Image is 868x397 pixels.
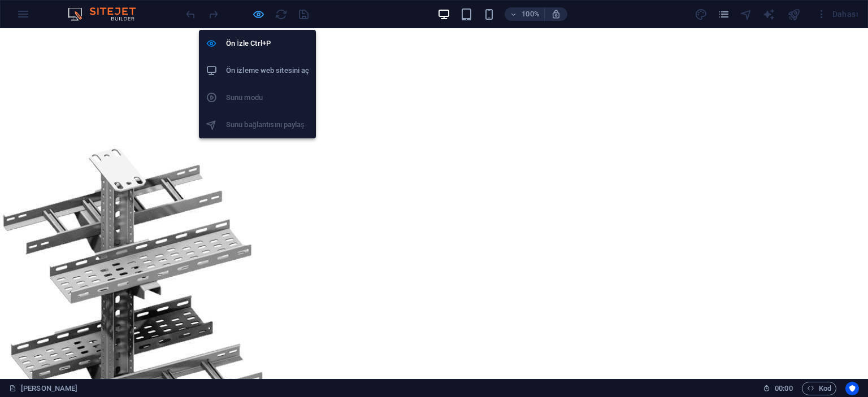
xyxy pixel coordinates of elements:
span: 00 00 [775,382,792,395]
button: pages [717,7,730,21]
i: Sayfalar (Ctrl+Alt+S) [717,8,730,21]
h6: Ön izleme web sitesini aç [226,64,309,77]
a: Seçimi iptal etmek için tıkla. Sayfaları açmak için çift tıkla [9,382,77,395]
button: 100% [505,7,545,21]
h6: 100% [522,7,540,21]
h6: Oturum süresi [763,382,793,395]
button: Kod [802,382,836,395]
img: Editor Logo [65,7,150,21]
span: Kod [807,382,831,395]
i: Yeniden boyutlandırmada yakınlaştırma düzeyini seçilen cihaza uyacak şekilde otomatik olarak ayarla. [551,9,561,19]
button: Usercentrics [845,382,859,395]
h6: Ön İzle Ctrl+P [226,37,309,50]
span: : [783,384,784,392]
